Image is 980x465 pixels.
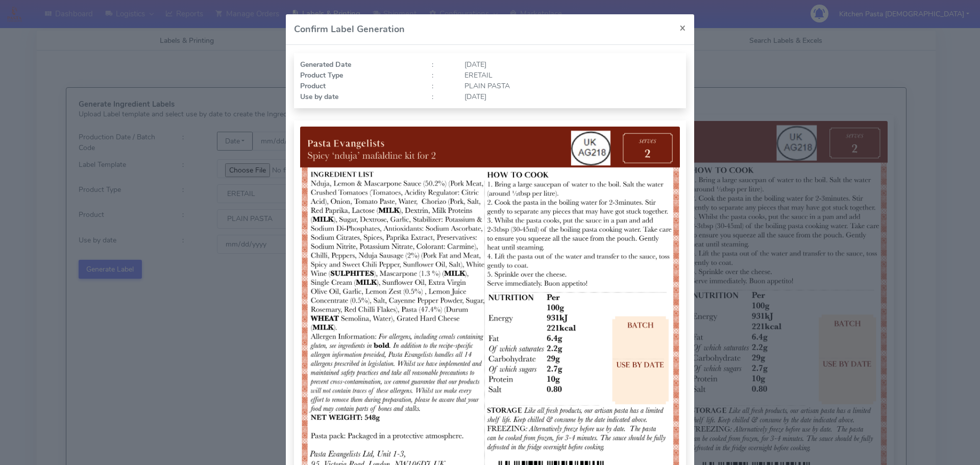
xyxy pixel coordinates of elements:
div: : [424,91,457,102]
div: PLAIN PASTA [457,81,688,91]
div: : [424,59,457,70]
strong: Use by date [300,92,338,102]
button: Close [671,14,694,41]
div: : [424,70,457,81]
div: ERETAIL [457,70,688,81]
div: [DATE] [457,59,688,70]
strong: Product Type [300,70,343,80]
strong: Product [300,81,326,91]
strong: Generated Date [300,60,351,69]
div: [DATE] [457,91,688,102]
span: × [679,20,686,35]
div: : [424,81,457,91]
h4: Confirm Label Generation [294,22,405,36]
